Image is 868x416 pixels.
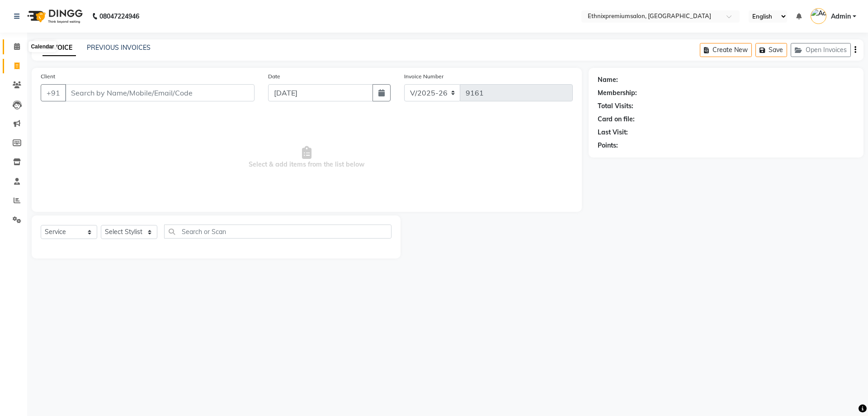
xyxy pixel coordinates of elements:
span: Admin [831,12,851,21]
label: Date [268,72,280,81]
div: Membership: [598,88,637,98]
div: Points: [598,141,618,150]
img: Admin [811,8,826,24]
button: Save [755,43,787,57]
label: Invoice Number [404,72,443,81]
span: Select & add items from the list below [41,112,573,203]
input: Search by Name/Mobile/Email/Code [65,84,255,101]
label: Client [41,72,55,81]
div: Card on file: [598,115,635,124]
b: 08047224946 [99,4,139,29]
div: Calendar [28,41,56,52]
div: Total Visits: [598,101,633,111]
div: Name: [598,75,618,85]
button: Open Invoices [791,43,851,57]
button: Create New [700,43,752,57]
input: Search or Scan [164,225,392,239]
img: logo [23,4,85,29]
button: +91 [41,84,66,101]
div: Last Visit: [598,128,628,137]
a: PREVIOUS INVOICES [87,43,151,52]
